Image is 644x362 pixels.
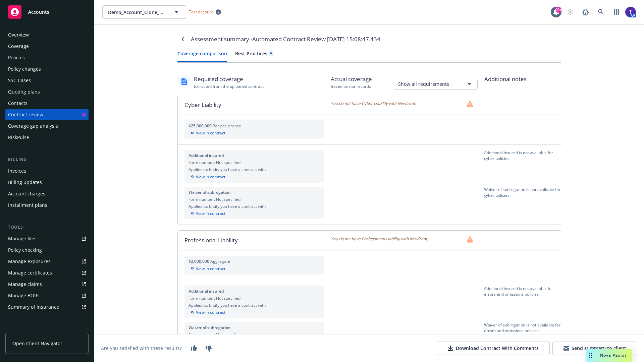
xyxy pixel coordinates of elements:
[555,7,561,13] div: 99+
[8,29,29,40] div: Overview
[8,267,52,278] div: Manage certificates
[8,166,26,176] div: Invoices
[189,325,320,330] div: Waiver of subrogation
[552,342,637,355] button: Send summary to client
[5,75,89,86] a: SSC Cases
[8,121,58,131] div: Coverage gap analysis
[8,132,29,143] div: RiskPulse
[8,109,43,120] div: Contract review
[189,130,320,136] div: View in contract
[189,153,320,158] div: Additional insured
[102,5,186,19] button: Demo_Account_Clone_QA_CR_Tests_Client
[563,5,577,19] a: Start snowing
[484,286,560,318] div: Additional insured is not available for errors and omissions policies.
[484,75,561,83] div: Additional notes
[189,266,320,272] div: View in contract
[189,203,320,209] div: Applies to: Entity you have a contract with
[586,349,632,362] button: Nova Assist
[5,156,89,163] div: Billing
[5,245,89,255] a: Policy checking
[5,132,89,143] a: RiskPulse
[194,83,264,89] div: Extracted from the uploaded contract
[331,83,372,89] div: Based on our records
[5,200,89,210] a: Installment plans
[178,231,331,250] div: Professional Liability
[5,166,89,176] a: Invoices
[8,98,28,109] div: Contacts
[8,256,51,267] div: Manage exposures
[108,9,166,16] span: Demo_Account_Clone_QA_CR_Tests_Client
[5,3,89,21] a: Accounts
[5,109,89,120] a: Contract review
[5,256,89,267] a: Manage exposures
[5,177,89,188] a: Billing updates
[484,187,560,219] div: Waiver of subrogation is not available for cyber policies.
[189,174,320,180] div: View in contract
[189,302,320,308] div: Applies to: Entity you have a contract with
[28,9,49,15] span: Accounts
[5,188,89,199] a: Account charges
[191,35,380,44] div: Assessment summary - Automated Contract Review [DATE] 15:08:47.434
[270,50,273,57] div: 5
[12,340,62,347] span: Open Client Navigator
[189,210,320,217] div: View in contract
[600,352,627,358] span: Nova Assist
[8,290,40,301] div: Manage BORs
[484,150,560,182] div: Additional insured is not available for cyber policies.
[177,50,227,62] button: Coverage comparison
[579,5,592,19] a: Report a Bug
[331,75,372,83] div: Actual coverage
[5,224,89,231] div: Tools
[189,167,320,172] div: Applies to: Entity you have a contract with
[5,86,89,97] a: Quoting plans
[331,101,416,107] span: You do not have Cyber Liability with Newfront.
[8,177,42,188] div: Billing updates
[189,160,320,165] div: Form number: Not specified
[610,5,623,19] a: Switch app
[189,332,320,338] div: Form number: Not specified
[213,123,241,129] span: Per occurrence
[186,8,224,15] span: Test Account
[101,345,182,352] div: Are you satisfied with these results?
[235,50,274,57] div: Best Practices
[8,188,45,199] div: Account charges
[189,295,320,301] div: Form number: Not specified
[189,258,210,264] span: $2,000,000
[177,34,188,45] a: Navigate back
[8,200,47,210] div: Installment plans
[210,258,230,264] span: Aggregate
[331,236,428,243] span: You do not have Professional Liability with Newfront.
[484,322,560,355] div: Waiver of subrogation is not available for errors and omissions policies.
[8,233,37,244] div: Manage files
[189,288,320,294] div: Additional insured
[5,52,89,63] a: Policies
[178,95,331,115] div: Cyber Liability
[189,196,320,202] div: Form number: Not specified
[5,121,89,131] a: Coverage gap analysis
[8,75,31,86] div: SSC Cases
[189,123,213,129] span: $25,000,000
[437,342,550,355] button: Download Contract With Comments
[5,290,89,301] a: Manage BORs
[563,345,626,352] div: Send summary to client
[5,98,89,109] a: Contacts
[189,189,320,195] div: Waiver of subrogation
[8,41,29,52] div: Coverage
[189,309,320,315] div: View in contract
[8,279,42,290] div: Manage claims
[5,302,89,312] a: Summary of insurance
[8,86,40,97] div: Quoting plans
[5,64,89,74] a: Policy changes
[5,233,89,244] a: Manage files
[594,5,608,19] a: Search
[625,7,636,17] img: photo
[5,29,89,40] a: Overview
[586,349,595,362] div: Drag to move
[194,75,264,83] div: Required coverage
[8,245,42,255] div: Policy checking
[8,52,25,63] div: Policies
[5,41,89,52] a: Coverage
[8,64,41,74] div: Policy changes
[5,267,89,278] a: Manage certificates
